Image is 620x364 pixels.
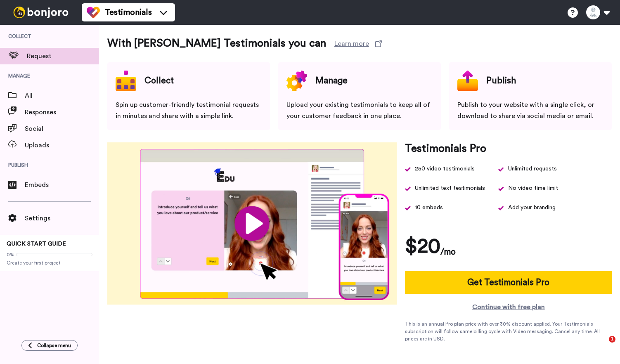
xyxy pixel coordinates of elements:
[25,213,99,223] span: Settings
[116,99,262,122] div: Spin up customer-friendly testimonial requests in minutes and share with a simple link.
[7,241,66,247] span: QUICK START GUIDE
[508,202,556,213] span: Add your branding
[315,71,348,91] div: Manage
[486,71,516,91] div: Publish
[21,340,78,351] button: Collapse menu
[415,183,485,194] span: Unlimited text testimonials
[334,39,369,49] div: Learn more
[7,251,14,258] span: 0%
[405,234,440,259] h1: $20
[37,342,71,349] span: Collapse menu
[25,140,99,150] span: Uploads
[440,245,456,259] h4: /mo
[334,39,382,49] a: Learn more
[508,183,558,194] span: No video time limit
[457,99,603,122] div: Publish to your website with a single click, or download to share via social media or email.
[415,163,475,175] div: 250 video testimonials
[87,6,100,19] img: tm-color.svg
[107,37,326,50] h3: With [PERSON_NAME] Testimonials you can
[25,107,99,117] span: Responses
[415,202,443,213] span: 10 embeds
[7,260,92,266] span: Create your first project
[25,91,99,101] span: All
[286,99,433,122] div: Upload your existing testimonials to keep all of your customer feedback in one place.
[405,302,612,312] a: Continue with free plan
[144,71,174,91] div: Collect
[25,124,99,134] span: Social
[25,180,99,190] span: Embeds
[405,320,612,343] div: This is an annual Pro plan price with over 30% discount applied. Your Testimonials subscription w...
[27,51,99,61] span: Request
[10,7,72,18] img: bj-logo-header-white.svg
[405,142,486,155] h3: Testimonials Pro
[609,336,615,343] span: 1
[467,276,549,289] div: Get Testimonials Pro
[592,336,612,356] iframe: Intercom live chat
[105,7,152,18] span: Testimonials
[508,163,557,175] div: Unlimited requests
